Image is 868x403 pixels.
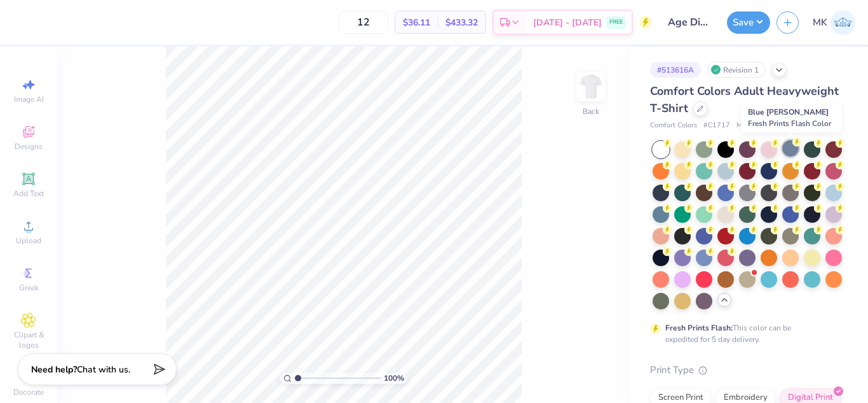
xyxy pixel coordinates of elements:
[16,236,41,246] span: Upload
[384,372,404,384] span: 100 %
[707,62,766,78] div: Revision 1
[831,10,855,35] img: Muskan Kumari
[445,16,478,29] span: $433.32
[665,323,733,333] strong: Fresh Prints Flash:
[703,120,730,131] span: # C1717
[727,11,770,34] button: Save
[533,16,602,29] span: [DATE] - [DATE]
[665,322,822,345] div: This color can be expedited for 5 day delivery.
[650,83,839,116] span: Comfort Colors Adult Heavyweight T-Shirt
[14,94,44,104] span: Image AI
[6,330,51,350] span: Clipart & logos
[650,120,697,131] span: Comfort Colors
[813,15,827,30] span: MK
[13,188,44,199] span: Add Text
[13,387,44,397] span: Decorate
[77,364,130,376] span: Chat with us.
[31,364,77,376] strong: Need help?
[19,283,39,293] span: Greek
[813,10,855,35] a: MK
[583,106,599,117] div: Back
[741,103,842,132] div: Blue [PERSON_NAME]
[339,11,388,34] input: – –
[748,118,831,129] span: Fresh Prints Flash Color
[658,10,721,35] input: Untitled Design
[15,141,43,152] span: Designs
[650,363,843,378] div: Print Type
[650,62,701,78] div: # 513616A
[609,18,623,27] span: FREE
[403,16,430,29] span: $36.11
[736,120,800,131] span: Minimum Order: 24 +
[578,74,604,99] img: Back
